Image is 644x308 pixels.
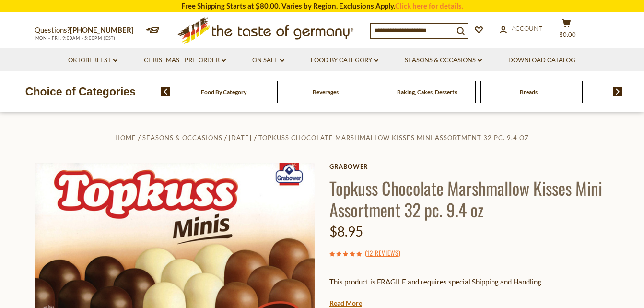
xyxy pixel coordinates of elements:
a: Read More [329,298,362,308]
p: Questions? [35,24,141,36]
img: next arrow [613,87,622,96]
a: Download Catalog [508,55,575,66]
a: [DATE] [229,134,252,142]
a: 12 Reviews [367,248,398,259]
a: Breads [520,88,538,95]
a: Seasons & Occasions [142,134,222,142]
a: On Sale [252,55,284,66]
li: We will ship this product in heat-protective, cushioned packaging and ice during warm weather mon... [339,295,610,307]
a: [PHONE_NUMBER] [70,25,134,34]
span: $0.00 [559,31,576,38]
a: Beverages [313,88,339,95]
h1: Topkuss Chocolate Marshmallow Kisses Mini Assortment 32 pc. 9.4 oz [329,177,610,220]
p: This product is FRAGILE and requires special Shipping and Handling. [329,276,610,288]
a: Topkuss Chocolate Marshmallow Kisses Mini Assortment 32 pc. 9.4 oz [258,134,529,142]
span: MON - FRI, 9:00AM - 5:00PM (EST) [35,36,116,41]
a: Seasons & Occasions [405,55,482,66]
img: previous arrow [161,87,170,96]
a: Account [500,24,542,34]
span: Account [512,24,542,32]
button: $0.00 [552,19,581,43]
a: Food By Category [311,55,378,66]
a: Oktoberfest [68,55,117,66]
a: Food By Category [201,88,246,95]
a: Christmas - PRE-ORDER [144,55,226,66]
a: Click here for details. [395,1,463,10]
span: $8.95 [329,223,363,239]
a: Baking, Cakes, Desserts [397,88,457,95]
span: ( ) [365,248,400,258]
a: Home [115,134,136,142]
a: Grabower [329,163,610,170]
